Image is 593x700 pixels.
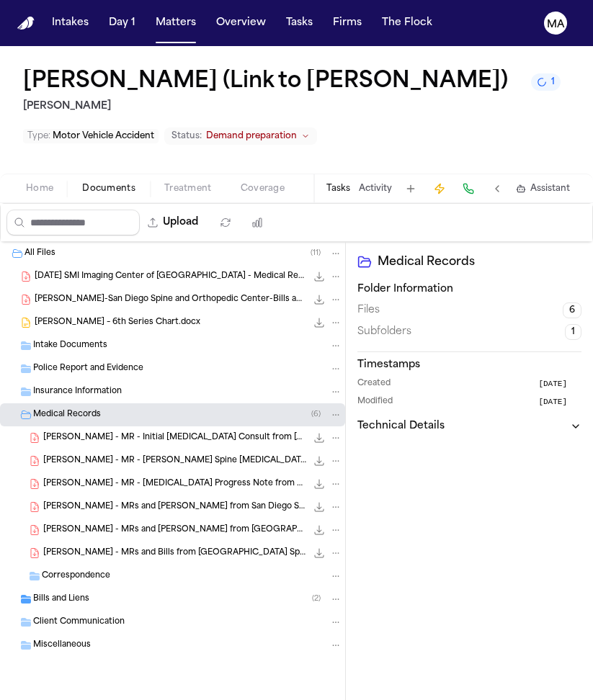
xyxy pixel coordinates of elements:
[458,179,478,199] button: Make a Call
[538,378,581,390] button: [DATE]
[17,17,35,30] img: Finch Logo
[210,10,272,36] button: Overview
[357,419,581,434] button: Technical Details
[401,179,421,199] button: Add Task
[531,73,561,91] button: 1 active task
[312,546,326,560] button: Download M. Kutsenko - MRs and Bills from San Diego Spine and Orthopedic Center - 3.4.23 to 3.6.23
[33,616,125,629] span: Client Communication
[376,10,438,36] button: The Flock
[563,302,581,318] span: 6
[357,378,391,390] span: Created
[538,378,567,390] span: [DATE]
[140,210,207,235] button: Upload
[311,249,321,257] span: ( 11 )
[378,253,581,271] h2: Medical Records
[312,431,326,445] button: Download M. Kutsenko - MR - Initial Neurosurgery Consult from Senta Neurosurgery - 3.12.25
[33,340,107,352] span: Intake Documents
[312,292,326,307] button: Download Kutsenko, Mikhail Misha-San Diego Spine and Orthopedic Center-Bills and Records-DOS-02.2...
[53,132,154,140] span: Motor Vehicle Accident
[357,419,445,434] h3: Technical Details
[103,10,141,36] button: Day 1
[359,183,392,194] button: Activity
[17,17,35,30] a: Home
[516,183,570,194] button: Assistant
[26,183,53,194] span: Home
[43,501,306,513] span: [PERSON_NAME] - MRs and [PERSON_NAME] from San Diego Spine and MAX [MEDICAL_DATA] - [DATE] to [DATE]
[82,183,135,194] span: Documents
[429,179,450,199] button: Create Immediate Task
[43,432,306,444] span: [PERSON_NAME] - MR - Initial [MEDICAL_DATA] Consult from [GEOGRAPHIC_DATA][MEDICAL_DATA] - [DATE]
[46,10,94,36] button: Intakes
[311,410,321,418] span: ( 6 )
[24,248,55,260] span: All Files
[33,386,122,398] span: Insurance Information
[35,271,306,283] span: [DATE] SMI Imaging Center of [GEOGRAPHIC_DATA] - Medical Report CS [MEDICAL_DATA]- Kutsenko.pdf
[312,595,321,603] span: ( 2 )
[327,10,367,36] button: Firms
[357,325,411,339] span: Subfolders
[33,593,89,606] span: Bills and Liens
[312,454,326,468] button: Download M. Kutsenko - MR - Lumbar Spine MRI Report from SMI Imaging Center - 3.21.25
[35,317,200,329] span: [PERSON_NAME] – 6th Series Chart.docx
[241,183,285,194] span: Coverage
[551,76,555,88] span: 1
[565,324,581,340] span: 1
[164,127,317,145] button: Change status from Demand preparation
[171,130,202,142] span: Status:
[23,69,508,95] button: Edit matter name
[206,130,297,142] span: Demand preparation
[357,396,393,408] span: Modified
[35,294,306,306] span: [PERSON_NAME]-San Diego Spine and Orthopedic Center-Bills and Records-DOS-02.27.2023.pdf
[33,363,143,375] span: Police Report and Evidence
[357,358,581,372] h3: Timestamps
[326,183,350,194] button: Tasks
[43,524,306,537] span: [PERSON_NAME] - MRs and [PERSON_NAME] from [GEOGRAPHIC_DATA] Spine and Orthopedic Center - [DATE]
[33,409,101,421] span: Medical Records
[530,183,570,194] span: Assistant
[280,10,318,36] button: Tasks
[312,523,326,537] button: Download M. Kutsenko - MRs and Bills from San Diego Spine and Orthopedic Center - 2.13.23
[312,315,326,330] button: Download Mikhail Kutsenko – 6th Series Chart.docx
[23,69,508,95] h1: [PERSON_NAME] (Link to [PERSON_NAME])
[357,282,581,297] h3: Folder Information
[43,478,306,490] span: [PERSON_NAME] - MR - [MEDICAL_DATA] Progress Note from Senta [MEDICAL_DATA] - [DATE]
[312,269,326,284] button: Download 2025.03.21 SMI Imaging Center of San Diego - Medical Report CS MRI- Kutsenko.pdf
[164,183,212,194] span: Treatment
[312,500,326,514] button: Download M. Kutsenko - MRs and Bills from San Diego Spine and MAX MRI - 3.4.23 to 3.6.23
[6,210,140,235] input: Search files
[357,303,380,318] span: Files
[538,396,581,408] button: [DATE]
[27,132,50,140] span: Type :
[312,477,326,491] button: Download M. Kutsenko - MR - Neurosurgery Progress Note from Senta Neurosurgery - 4.9.25
[23,98,561,115] h2: [PERSON_NAME]
[150,10,202,36] button: Matters
[33,640,91,652] span: Miscellaneous
[43,547,306,560] span: [PERSON_NAME] - MRs and Bills from [GEOGRAPHIC_DATA] Spine and Orthopedic Center - [DATE] to [DATE]
[42,570,110,583] span: Correspondence
[23,129,159,143] button: Edit Type: Motor Vehicle Accident
[43,455,306,467] span: [PERSON_NAME] - MR - [PERSON_NAME] Spine [MEDICAL_DATA] Report from SMI Imaging Center - [DATE]
[538,396,567,408] span: [DATE]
